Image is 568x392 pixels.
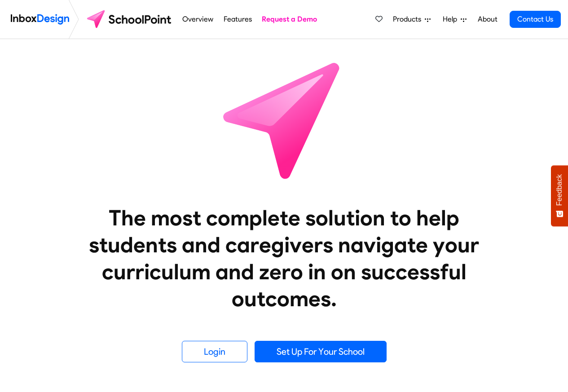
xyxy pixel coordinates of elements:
[71,204,498,312] heading: The most complete solution to help students and caregivers navigate your curriculum and zero in o...
[510,11,561,28] a: Contact Us
[182,341,247,362] a: Login
[555,174,564,206] span: Feedback
[475,10,500,28] a: About
[203,39,365,201] img: icon_schoolpoint.svg
[255,341,387,362] a: Set Up For Your School
[443,14,461,25] span: Help
[83,9,177,30] img: schoolpoint logo
[393,14,425,25] span: Products
[180,10,216,28] a: Overview
[260,10,320,28] a: Request a Demo
[389,10,434,28] a: Products
[439,10,470,28] a: Help
[221,10,254,28] a: Features
[551,165,568,226] button: Feedback - Show survey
